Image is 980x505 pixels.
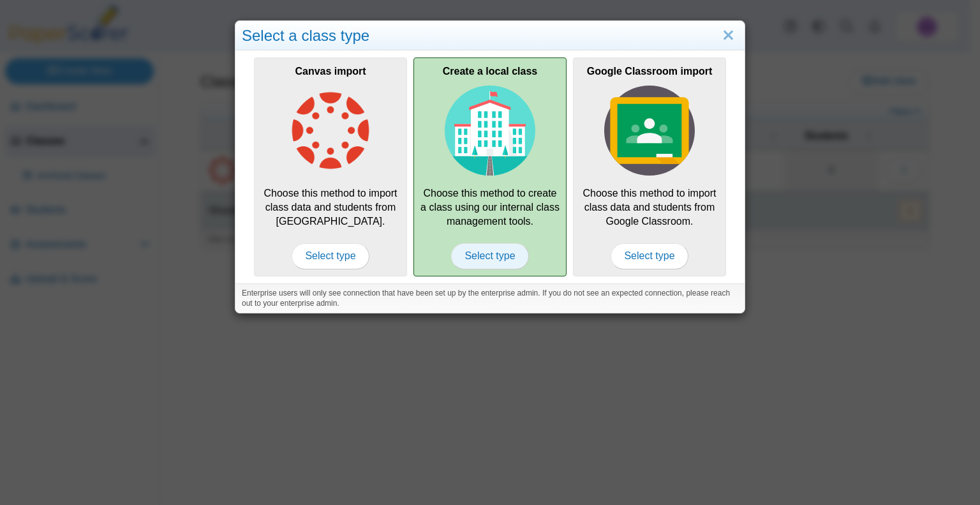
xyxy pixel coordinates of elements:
[718,25,738,47] a: Close
[235,283,745,313] div: Enterprise users will only see connection that have been set up by the enterprise admin. If you d...
[254,57,407,276] div: Choose this method to import class data and students from [GEOGRAPHIC_DATA].
[295,66,366,77] b: Canvas import
[573,57,726,276] a: Google Classroom import Choose this method to import class data and students from Google Classroo...
[611,243,688,269] span: Select type
[445,86,535,176] img: class-type-local.svg
[235,21,745,51] div: Select a class type
[413,57,567,276] a: Create a local class Choose this method to create a class using our internal class management too...
[451,243,528,269] span: Select type
[573,57,726,276] div: Choose this method to import class data and students from Google Classroom.
[587,66,712,77] b: Google Classroom import
[285,86,376,176] img: class-type-canvas.png
[413,57,567,276] div: Choose this method to create a class using our internal class management tools.
[443,66,538,77] b: Create a local class
[604,86,695,176] img: class-type-google-classroom.svg
[254,57,407,276] a: Canvas import Choose this method to import class data and students from [GEOGRAPHIC_DATA]. Select...
[292,243,369,269] span: Select type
